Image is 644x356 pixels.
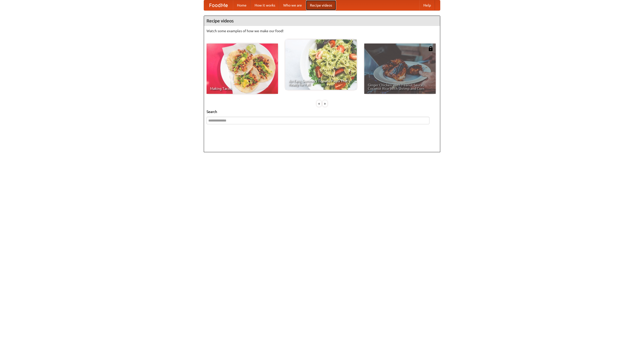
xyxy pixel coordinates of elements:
a: How it works [251,0,279,10]
span: An Easy, Summery Tomato Pasta That's Ready for Fall [289,79,353,86]
span: Making Tacos [210,87,274,90]
a: Home [233,0,251,10]
h4: Recipe videos [204,16,440,26]
p: Watch some examples of how we make our food! [207,28,437,33]
div: » [323,100,327,107]
a: An Easy, Summery Tomato Pasta That's Ready for Fall [285,39,357,90]
h5: Search [207,109,437,114]
a: Recipe videos [306,0,336,10]
a: Who we are [279,0,306,10]
a: Help [419,0,435,10]
a: FoodMe [204,0,233,10]
img: 483408.png [428,46,433,51]
a: Making Tacos [207,44,278,94]
div: « [317,100,321,107]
